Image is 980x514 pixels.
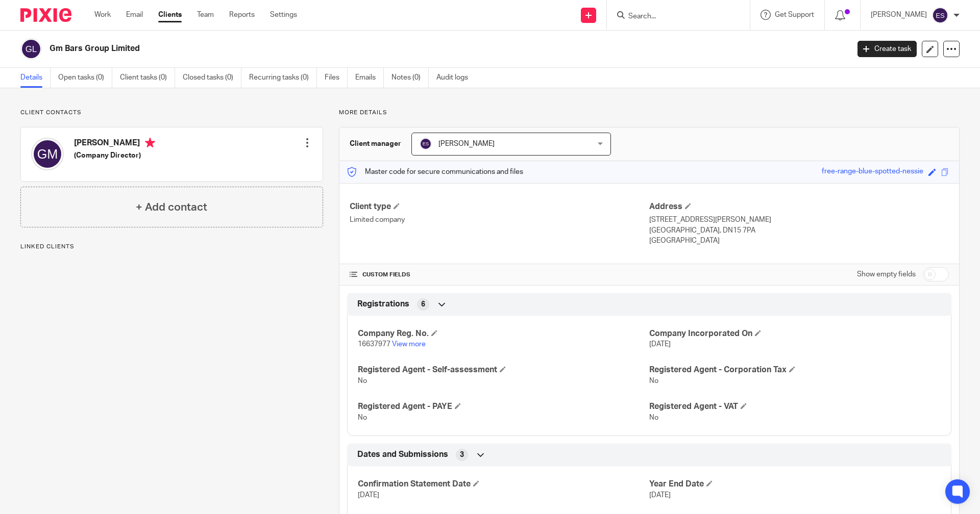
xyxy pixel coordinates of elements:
h4: Registered Agent - Corporation Tax [649,365,941,375]
img: svg%3E [420,138,432,150]
label: Show empty fields [857,269,916,279]
p: [GEOGRAPHIC_DATA] [649,236,949,246]
a: Recurring tasks (0) [249,68,317,88]
a: Notes (0) [391,68,429,88]
h4: CUSTOM FIELDS [350,271,649,279]
h4: Confirmation Statement Date [358,479,649,490]
a: Files [325,68,348,88]
p: Client contacts [20,109,323,117]
p: [PERSON_NAME] [871,10,927,20]
p: Limited company [350,215,649,225]
span: [DATE] [649,492,671,499]
h4: Registered Agent - VAT [649,401,941,412]
h3: Client manager [350,139,401,149]
span: 6 [421,299,425,310]
a: Clients [158,10,182,20]
span: [PERSON_NAME] [438,140,495,147]
h2: Gm Bars Group Limited [50,43,683,54]
img: svg%3E [20,38,42,60]
p: More details [339,109,960,117]
a: Work [94,10,111,20]
a: Details [20,68,51,88]
h4: Registered Agent - PAYE [358,401,649,412]
span: No [649,414,658,421]
span: Registrations [357,299,409,310]
h4: Year End Date [649,479,941,490]
i: Primary [145,138,155,148]
h4: Address [649,201,949,212]
p: [GEOGRAPHIC_DATA], DN15 7PA [649,225,949,236]
a: Team [197,10,214,20]
a: Create task [857,41,917,57]
img: svg%3E [31,138,64,170]
span: 3 [460,450,464,460]
span: Get Support [775,11,814,18]
p: Master code for secure communications and files [347,167,523,177]
a: Emails [355,68,384,88]
h4: Company Incorporated On [649,328,941,339]
a: Closed tasks (0) [183,68,241,88]
h4: Registered Agent - Self-assessment [358,365,649,375]
h5: (Company Director) [74,150,155,161]
span: [DATE] [649,341,671,348]
p: [STREET_ADDRESS][PERSON_NAME] [649,215,949,225]
div: free-range-blue-spotted-nessie [822,166,923,178]
h4: Client type [350,201,649,212]
span: No [649,377,658,384]
a: Settings [270,10,297,20]
a: Open tasks (0) [58,68,112,88]
a: Client tasks (0) [120,68,175,88]
h4: + Add contact [136,199,207,215]
span: No [358,414,367,421]
a: View more [392,341,426,348]
a: Audit logs [436,68,476,88]
h4: [PERSON_NAME] [74,138,155,150]
a: Reports [229,10,255,20]
h4: Company Reg. No. [358,328,649,339]
img: Pixie [20,8,71,22]
span: Dates and Submissions [357,449,448,460]
span: [DATE] [358,492,379,499]
input: Search [627,12,719,21]
span: No [358,377,367,384]
img: svg%3E [932,7,948,23]
p: Linked clients [20,243,323,251]
a: Email [126,10,143,20]
span: 16637977 [358,341,390,348]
